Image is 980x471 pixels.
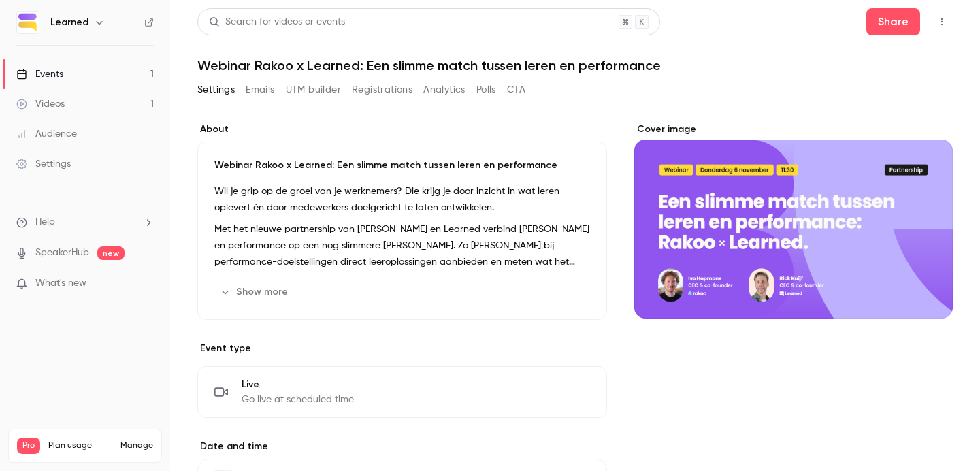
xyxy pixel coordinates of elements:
[423,79,465,101] button: Analytics
[214,159,590,172] p: Webinar Rakoo x Learned: Een slimme match tussen leren en performance
[352,79,412,101] button: Registrations
[286,79,341,101] button: UTM builder
[50,16,88,29] h6: Learned
[209,15,345,29] div: Search for videos or events
[242,393,354,406] span: Go live at scheduled time
[634,123,953,136] label: Cover image
[507,79,525,101] button: CTA
[16,97,65,111] div: Videos
[476,79,496,101] button: Polls
[16,127,77,141] div: Audience
[120,440,153,451] a: Manage
[866,8,920,35] button: Share
[197,79,235,101] button: Settings
[214,183,590,216] p: Wil je grip op de groei van je werknemers? Die krijg je door inzicht in wat leren oplevert én doo...
[214,221,590,270] p: Met het nieuwe partnership van [PERSON_NAME] en Learned verbind [PERSON_NAME] en performance op e...
[17,438,40,454] span: Pro
[48,440,112,451] span: Plan usage
[35,215,55,229] span: Help
[17,12,39,33] img: Learned
[246,79,274,101] button: Emails
[214,281,296,303] button: Show more
[35,276,86,291] span: What's new
[634,123,953,319] section: Cover image
[197,123,607,136] label: About
[16,157,71,171] div: Settings
[97,246,125,260] span: new
[16,215,154,229] li: help-dropdown-opener
[16,67,63,81] div: Events
[242,378,354,391] span: Live
[197,342,607,355] p: Event type
[35,246,89,260] a: SpeakerHub
[197,440,607,453] label: Date and time
[197,57,953,74] h1: Webinar Rakoo x Learned: Een slimme match tussen leren en performance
